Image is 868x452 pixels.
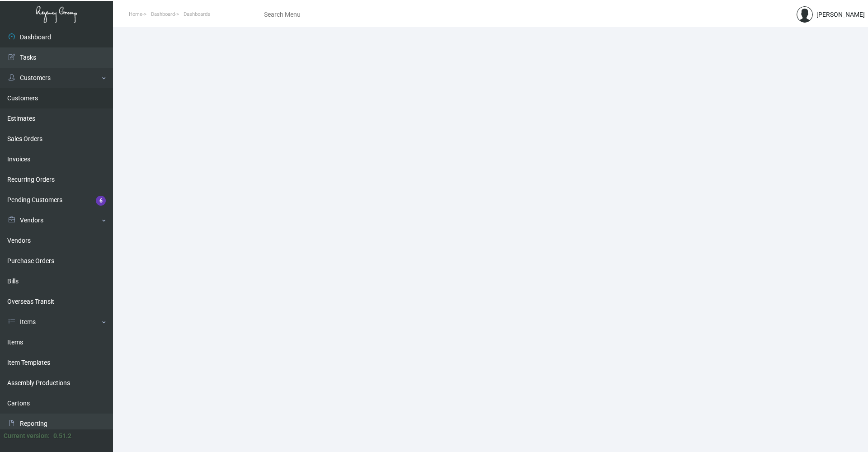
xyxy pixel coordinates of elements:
[151,11,175,17] span: Dashboard
[4,431,50,441] div: Current version:
[816,10,865,19] div: [PERSON_NAME]
[129,11,142,17] span: Home
[184,11,210,17] span: Dashboards
[53,431,71,441] div: 0.51.2
[797,6,813,23] img: admin@bootstrapmaster.com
